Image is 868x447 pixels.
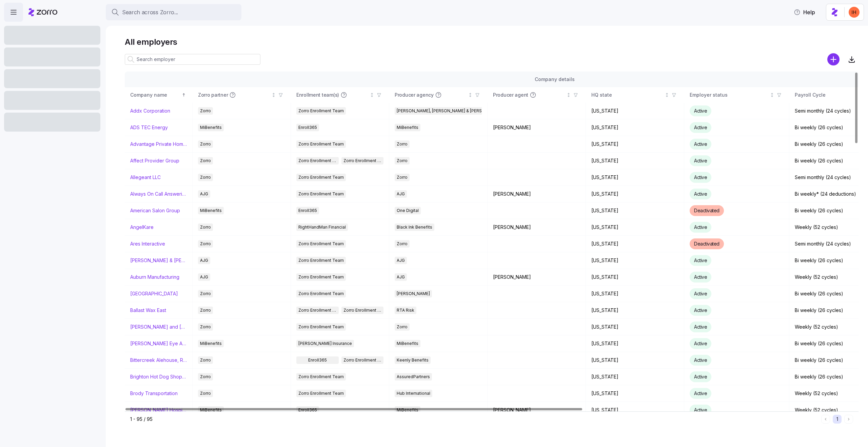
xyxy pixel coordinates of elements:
span: [PERSON_NAME] [397,290,430,297]
span: Zorro [200,223,211,231]
span: MiBenefits [200,207,222,214]
span: MiBenefits [397,124,418,131]
td: [PERSON_NAME] [488,219,586,236]
td: [US_STATE] [586,186,684,202]
a: [PERSON_NAME] Hospitality [130,407,187,413]
td: [US_STATE] [586,136,684,153]
span: Enroll365 [308,356,327,364]
svg: add icon [827,53,840,65]
h1: All employers [125,37,859,47]
span: Zorro [200,290,211,297]
span: Zorro [200,157,211,164]
span: Zorro Enrollment Team [298,107,344,115]
a: [PERSON_NAME] & [PERSON_NAME]'s [130,257,187,264]
td: [US_STATE] [586,202,684,219]
span: Zorro Enrollment Team [298,174,344,181]
a: Allegeant LLC [130,174,161,181]
span: Deactivated [694,241,719,247]
th: Zorro partnerNot sorted [193,87,291,103]
span: AJG [200,190,208,198]
span: Enroll365 [298,207,317,214]
span: Active [694,257,707,263]
a: [PERSON_NAME] and [PERSON_NAME]'s Furniture [130,324,187,330]
span: Deactivated [694,208,719,213]
td: [US_STATE] [586,369,684,385]
span: Active [694,291,707,296]
span: Enrollment team(s) [296,92,339,98]
div: 1 - 95 / 95 [130,416,818,423]
a: Brighton Hot Dog Shoppe [130,373,187,380]
a: [GEOGRAPHIC_DATA] [130,290,178,297]
td: [US_STATE] [586,286,684,302]
span: Active [694,158,707,163]
span: Active [694,390,707,396]
span: AssuredPartners [397,373,430,381]
th: Producer agentNot sorted [488,87,586,103]
span: Zorro [200,140,211,148]
span: Help [794,8,815,16]
a: Affect Provider Group [130,157,179,164]
td: [US_STATE] [586,385,684,402]
span: Zorro [200,390,211,397]
td: [US_STATE] [586,335,684,352]
div: Not sorted [566,93,571,97]
span: Producer agent [493,92,528,98]
span: Enroll365 [298,406,317,414]
span: MiBenefits [397,406,418,414]
span: Zorro [397,323,408,331]
button: Previous page [821,415,830,424]
span: Zorro Enrollment Team [298,373,344,381]
div: Not sorted [370,93,374,97]
span: Active [694,357,707,363]
td: [PERSON_NAME] [488,119,586,136]
td: [US_STATE] [586,252,684,269]
a: Bittercreek Alehouse, Red Feather Lounge, Diablo & Sons Saloon [130,357,187,364]
th: Producer agencyNot sorted [389,87,488,103]
th: Company nameSorted ascending [125,87,193,103]
span: AJG [200,273,208,281]
div: Not sorted [468,93,473,97]
div: Company name [130,91,180,99]
span: Zorro [200,240,211,248]
span: RTA Risk [397,307,414,314]
span: Zorro Enrollment Team [298,390,344,397]
span: Search across Zorro... [122,8,178,17]
span: RightHandMan Financial [298,223,346,231]
a: Always On Call Answering Service [130,191,187,197]
span: MiBenefits [200,340,222,347]
a: [PERSON_NAME] Eye Associates [130,340,187,347]
span: Zorro Enrollment Team [298,323,344,331]
span: AJG [200,257,208,264]
span: [PERSON_NAME] Insurance [298,340,352,347]
span: MiBenefits [200,124,222,131]
span: Zorro [397,240,408,248]
div: Not sorted [271,93,276,97]
span: Zorro [200,107,211,115]
span: Zorro Enrollment Team [298,257,344,264]
button: 1 [833,415,842,424]
span: AJG [397,190,405,198]
span: Zorro Enrollment Team [298,240,344,248]
span: Zorro Enrollment Team [343,356,382,364]
div: Payroll Cycle [795,91,867,99]
span: AJG [397,257,405,264]
a: Advantage Private Home Care [130,141,187,148]
span: Zorro [200,174,211,181]
td: [PERSON_NAME] [488,269,586,286]
div: Employer status [690,91,768,99]
button: Search across Zorro... [106,4,241,20]
span: Zorro [200,356,211,364]
span: Hub International [397,390,430,397]
a: Addx Corporation [130,108,170,114]
span: Active [694,124,707,130]
span: Active [694,108,707,114]
td: [US_STATE] [586,119,684,136]
span: Zorro Enrollment Experts [343,157,382,164]
span: Active [694,374,707,380]
th: Enrollment team(s)Not sorted [291,87,389,103]
span: Zorro Enrollment Team [298,290,344,297]
span: [PERSON_NAME], [PERSON_NAME] & [PERSON_NAME] [397,107,503,115]
div: Not sorted [665,93,669,97]
span: Zorro Enrollment Team [298,190,344,198]
td: [US_STATE] [586,153,684,169]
